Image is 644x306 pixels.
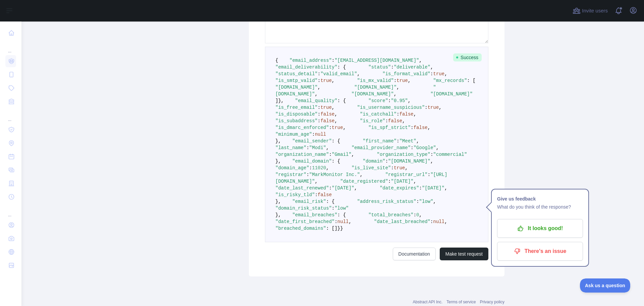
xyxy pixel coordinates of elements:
[275,64,337,70] span: "email_deliverability"
[388,118,402,124] span: false
[337,212,346,218] span: : {
[309,145,326,150] span: "Modi"
[413,300,443,304] a: Abstract API Inc.
[436,145,439,150] span: ,
[388,179,391,184] span: :
[332,206,334,211] span: :
[430,64,433,70] span: ,
[357,199,416,204] span: "address_risk_status"
[380,185,419,191] span: "date_expires"
[430,71,433,77] span: :
[332,58,334,63] span: :
[337,64,346,70] span: : {
[315,132,326,137] span: null
[430,152,433,157] span: :
[318,71,320,77] span: :
[414,125,428,130] span: false
[337,226,340,231] span: }
[326,165,329,171] span: ,
[419,58,422,63] span: ,
[411,125,413,130] span: :
[275,219,334,224] span: "date_first_breached"
[352,152,354,157] span: ,
[433,199,436,204] span: ,
[433,71,445,77] span: true
[292,212,337,218] span: "email_breaches"
[343,125,346,130] span: ,
[312,132,315,137] span: :
[497,242,583,261] button: There's an issue
[5,40,16,54] div: ...
[396,138,399,144] span: :
[312,165,326,171] span: 11020
[497,195,583,203] h1: Give us feedback
[332,105,334,110] span: ,
[414,145,436,150] span: "Google"
[275,199,281,204] span: },
[275,172,306,177] span: "registrar"
[275,138,281,144] span: },
[337,219,349,224] span: null
[394,165,405,171] span: true
[315,91,318,97] span: ,
[444,185,447,191] span: ,
[334,118,337,124] span: ,
[309,172,360,177] span: "MarkMonitor Inc."
[439,105,441,110] span: ,
[275,98,278,103] span: ]
[354,85,396,90] span: "[DOMAIN_NAME]"
[414,112,416,117] span: ,
[275,105,318,110] span: "is_free_email"
[440,248,488,260] button: Make test request
[275,185,329,191] span: "date_last_renewed"
[315,179,318,184] span: ,
[357,78,394,83] span: "is_mx_valid"
[275,58,278,63] span: {
[368,64,391,70] span: "status"
[408,78,411,83] span: ,
[360,112,396,117] span: "is_catchall"
[388,159,430,164] span: "[DOMAIN_NAME]"
[320,118,334,124] span: false
[388,98,391,103] span: :
[275,165,309,171] span: "domain_age"
[480,300,504,304] a: Privacy policy
[382,71,430,77] span: "is_format_valid"
[402,118,405,124] span: ,
[425,105,427,110] span: :
[306,145,309,150] span: :
[352,91,394,97] span: "[DOMAIN_NAME]"
[292,159,332,164] span: "email_domain"
[275,71,318,77] span: "status_detail"
[394,78,396,83] span: :
[348,219,351,224] span: ,
[357,71,360,77] span: ,
[315,192,318,198] span: :
[446,300,476,304] a: Terms of service
[363,138,396,144] span: "first_name"
[357,105,425,110] span: "is_username_suspicious"
[391,179,413,184] span: "[DATE]"
[332,78,334,83] span: ,
[320,112,334,117] span: false
[428,105,439,110] span: true
[275,112,318,117] span: "is_disposable"
[275,152,329,157] span: "organization_name"
[334,219,337,224] span: :
[326,145,329,150] span: ,
[320,78,332,83] span: true
[275,206,332,211] span: "domain_risk_status"
[377,152,430,157] span: "organization_type"
[411,145,413,150] span: :
[497,219,583,238] button: It looks good!
[408,98,411,103] span: ,
[374,219,430,224] span: "date_last_breached"
[320,71,357,77] span: "valid_email"
[433,219,445,224] span: null
[275,118,318,124] span: "is_subaddress"
[318,105,320,110] span: :
[334,112,337,117] span: ,
[318,112,320,117] span: :
[326,199,334,204] span: : {
[428,172,430,177] span: :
